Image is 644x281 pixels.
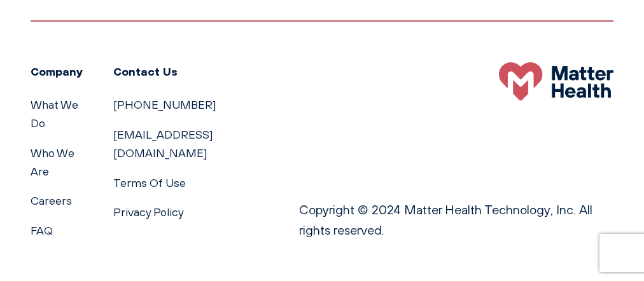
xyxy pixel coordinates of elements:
a: Privacy Policy [113,205,184,219]
a: FAQ [31,224,53,237]
h3: Contact Us [113,62,269,81]
h3: Company [31,62,83,81]
a: [PHONE_NUMBER] [113,98,216,111]
a: [EMAIL_ADDRESS][DOMAIN_NAME] [113,128,213,160]
p: Copyright © 2024 Matter Health Technology, Inc. All rights reserved. [299,200,613,240]
a: Careers [31,194,72,207]
a: What We Do [31,98,78,130]
a: Terms Of Use [113,176,186,189]
a: Who We Are [31,146,74,178]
